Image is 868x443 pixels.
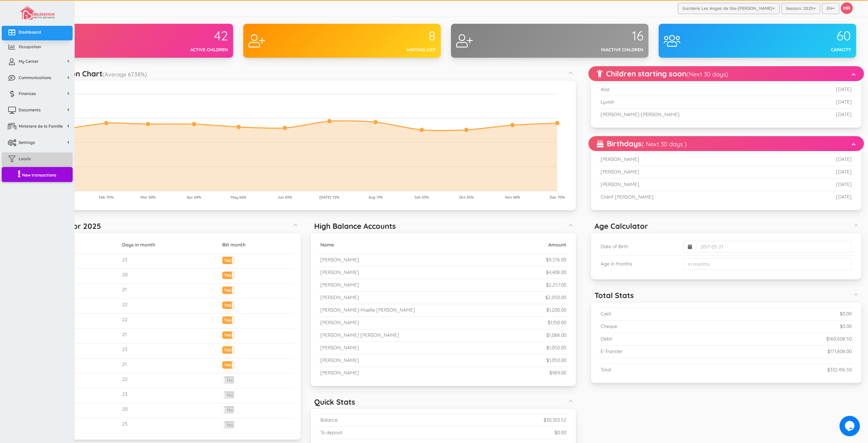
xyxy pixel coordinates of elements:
td: $0.00 [719,308,854,320]
h5: Occupation Chart [39,70,147,78]
small: $1,050.00 [546,357,566,363]
label: No [223,391,234,398]
iframe: chat widget [839,416,861,436]
td: [DATE] [787,179,854,191]
td: December [42,418,119,433]
label: Yes [223,362,234,367]
label: No [223,421,234,428]
small: [PERSON_NAME] [PERSON_NAME] [320,332,399,338]
small: $989.00 [549,370,566,376]
td: June [42,329,119,344]
td: July [42,344,119,358]
small: $1,150.00 [548,319,566,326]
td: Balance [318,414,446,427]
tspan: [DATE] 72% [319,195,339,200]
span: Ministere de la Famille [19,123,63,129]
td: Date of Birth [598,238,681,256]
td: January [42,254,119,269]
tspan: May 66% [231,195,246,200]
td: $0.00 [719,320,854,333]
tspan: Apr 69% [187,195,201,200]
td: E-Transfer [598,345,719,358]
td: 23 [119,388,220,403]
span: New transactions [22,172,56,178]
div: 8 [342,29,436,43]
td: [DATE] [803,109,854,121]
td: 21 [119,358,220,373]
td: [DATE] [787,166,854,179]
tspan: Set 63% [415,195,429,200]
td: 23 [119,254,220,269]
div: Waiting list [342,47,436,53]
td: Debit [598,333,719,345]
td: Cheque [598,320,719,333]
td: 22 [119,314,220,329]
h5: Name [320,242,514,247]
a: Leads [2,152,73,167]
h5: Children starting soon [597,70,728,78]
td: [PERSON_NAME] [598,153,787,166]
tspan: Mar 69% [140,195,156,200]
tspan: Oct 63% [459,195,474,200]
h5: Quick Stats [314,398,355,406]
label: Yes [223,347,234,352]
div: 60 [757,29,851,43]
h5: Birthdays [597,140,687,148]
small: [PERSON_NAME] [320,357,359,363]
h5: Mois [45,242,117,247]
span: Leads [19,156,31,162]
a: Dashboard [2,26,73,40]
td: August [42,358,119,373]
td: September [42,373,119,388]
label: Yes [223,257,234,262]
small: [PERSON_NAME] [320,282,359,288]
input: In months [683,258,852,270]
span: Documents [19,107,41,113]
small: [PERSON_NAME] [320,319,359,326]
label: Yes [223,287,234,292]
td: To deposit [318,427,446,439]
div: Active children [134,47,228,53]
label: Yes [223,317,234,322]
label: No [223,406,234,413]
small: ( Next 30 days ) [642,140,687,148]
label: Yes [223,272,234,277]
td: [DATE] [803,96,854,109]
a: Settings [2,136,73,151]
small: (Next 30 days) [686,70,728,78]
small: $1,050.00 [546,345,566,351]
small: $2,050.00 [545,294,566,300]
a: Documents [2,104,73,118]
a: New transactions [2,167,73,182]
td: Age in Months [598,256,681,273]
h5: Total Stats [595,291,634,299]
div: 42 [134,29,228,43]
td: 23 [119,418,220,433]
h5: Amount [519,242,566,247]
h5: Days in month [122,242,217,247]
tspan: Aug 71% [369,195,383,200]
small: $1,200.00 [546,307,566,313]
small: $1,088.00 [546,332,566,338]
td: $171,808.00 [719,345,854,358]
td: Alaz [598,84,803,96]
small: [PERSON_NAME] [320,269,359,275]
div: 16 [550,29,643,43]
td: Total [598,364,719,376]
small: [PERSON_NAME]-Maelle [PERSON_NAME] [320,307,415,313]
td: May [42,314,119,329]
td: March [42,284,119,299]
td: 22 [119,299,220,314]
h5: Age Calculator [595,222,648,230]
td: [DATE] [787,153,854,166]
label: Yes [223,302,234,307]
small: $9,376.00 [546,257,566,263]
td: $0.00 [446,427,569,439]
td: February [42,269,119,284]
td: Lyviah [598,96,803,109]
h5: High Balance Accounts [314,222,396,230]
small: [PERSON_NAME] [320,257,359,263]
input: 2017-05-21 [696,241,852,253]
td: [PERSON_NAME]-[PERSON_NAME] [598,109,803,121]
td: [DATE] [803,84,854,96]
